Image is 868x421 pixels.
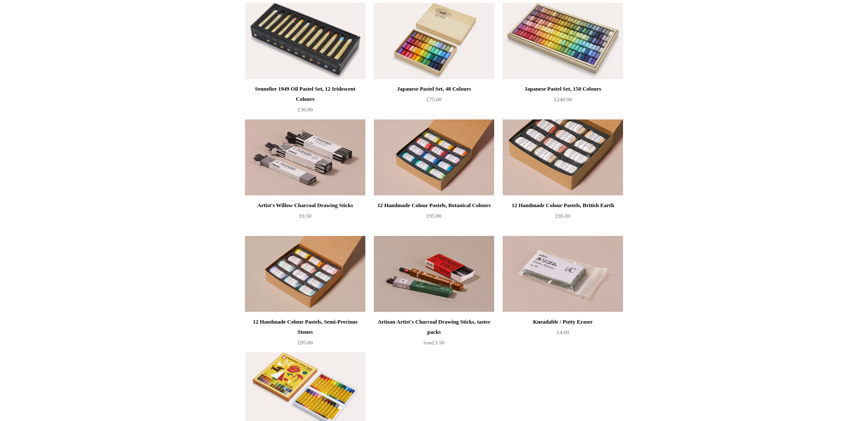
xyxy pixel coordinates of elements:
[299,213,311,219] span: £9.50
[245,3,365,79] a: Sennelier 1949 Oil Pastel Set, 12 Iridescent Colours Sennelier 1949 Oil Pastel Set, 12 Iridescent...
[374,119,494,196] a: 12 Handmade Colour Pastels, Botanical Colours Close up of the pastels to better showcase colours
[423,341,432,345] span: from
[554,96,572,102] span: £240.00
[374,84,494,119] a: Japanese Pastel Set, 48 Colours £75.00
[426,96,442,102] span: £75.00
[245,119,365,196] a: Artist's Willow Charcoal Drawing Sticks Artist's Willow Charcoal Drawing Sticks
[374,3,494,79] a: Japanese Pastel Set, 48 Colours Japanese Pastel Set, 48 Colours
[374,200,494,235] a: 12 Handmade Colour Pastels, Botanical Colours £95.00
[503,317,623,352] a: Kneadable / Putty Eraser £4.00
[503,200,623,235] a: 12 Handmade Colour Pastels, British Earth £95.00
[376,84,492,94] div: Japanese Pastel Set, 48 Colours
[423,339,444,346] span: £3.50
[245,317,365,352] a: 12 Handmade Colour Pastels, Semi-Precious Stones £95.00
[247,317,363,337] div: 12 Handmade Colour Pastels, Semi-Precious Stones
[245,84,365,119] a: Sennelier 1949 Oil Pastel Set, 12 Iridescent Colours £30.00
[426,213,442,219] span: £95.00
[374,3,494,79] img: Japanese Pastel Set, 48 Colours
[374,236,494,312] img: Artisan Artist's Charcoal Drawing Sticks, taster packs
[505,84,621,94] div: Japanese Pastel Set, 150 Colours
[376,317,492,337] div: Artisan Artist's Charcoal Drawing Sticks, taster packs
[503,3,623,79] img: Japanese Pastel Set, 150 Colours
[555,213,570,219] span: £95.00
[245,236,365,312] img: 12 Handmade Colour Pastels, Semi-Precious Stones
[374,236,494,312] a: Artisan Artist's Charcoal Drawing Sticks, taster packs Artisan Artist's Charcoal Drawing Sticks, ...
[245,236,365,312] a: 12 Handmade Colour Pastels, Semi-Precious Stones 12 Handmade Colour Pastels, Semi-Precious Stones
[245,3,365,79] img: Sennelier 1949 Oil Pastel Set, 12 Iridescent Colours
[298,106,313,113] span: £30.00
[374,317,494,352] a: Artisan Artist's Charcoal Drawing Sticks, taster packs from£3.50
[245,119,365,196] img: Artist's Willow Charcoal Drawing Sticks
[376,200,492,210] div: 12 Handmade Colour Pastels, Botanical Colours
[503,236,623,312] a: Kneadable / Putty Eraser Kneadable / Putty Eraser
[503,119,623,196] img: 12 Handmade Colour Pastels, British Earth
[298,339,313,346] span: £95.00
[245,200,365,235] a: Artist's Willow Charcoal Drawing Sticks £9.50
[505,317,621,327] div: Kneadable / Putty Eraser
[556,329,569,335] span: £4.00
[505,200,621,210] div: 12 Handmade Colour Pastels, British Earth
[503,3,623,79] a: Japanese Pastel Set, 150 Colours Japanese Pastel Set, 150 Colours
[503,119,623,196] a: 12 Handmade Colour Pastels, British Earth 12 Handmade Colour Pastels, British Earth
[374,119,494,196] img: 12 Handmade Colour Pastels, Botanical Colours
[247,84,363,104] div: Sennelier 1949 Oil Pastel Set, 12 Iridescent Colours
[247,200,363,210] div: Artist's Willow Charcoal Drawing Sticks
[503,236,623,312] img: Kneadable / Putty Eraser
[503,84,623,119] a: Japanese Pastel Set, 150 Colours £240.00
